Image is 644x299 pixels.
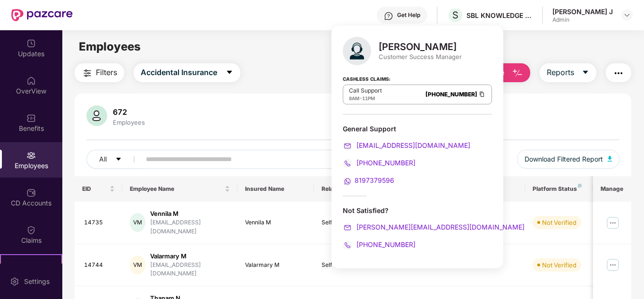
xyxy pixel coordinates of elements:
img: svg+xml;base64,PHN2ZyB4bWxucz0iaHR0cDovL3d3dy53My5vcmcvMjAwMC9zdmciIHdpZHRoPSIyMSIgaGVpZ2h0PSIyMC... [26,263,36,272]
span: [PHONE_NUMBER] [355,159,415,167]
button: Reportscaret-down [540,63,596,82]
div: General Support [343,124,492,186]
img: svg+xml;base64,PHN2ZyBpZD0iSG9tZSIgeG1sbnM9Imh0dHA6Ly93d3cudzMub3JnLzIwMDAvc3ZnIiB3aWR0aD0iMjAiIG... [26,76,36,85]
div: 14735 [84,218,115,227]
div: Vennila M [245,218,307,227]
span: caret-down [582,68,589,77]
img: Clipboard Icon [478,90,486,98]
span: 11PM [362,95,375,101]
div: Not Verified [542,260,576,270]
div: [EMAIL_ADDRESS][DOMAIN_NAME] [150,218,230,236]
span: 8197379596 [355,176,394,184]
img: svg+xml;base64,PHN2ZyB4bWxucz0iaHR0cDovL3d3dy53My5vcmcvMjAwMC9zdmciIHhtbG5zOnhsaW5rPSJodHRwOi8vd3... [512,68,523,79]
th: Relationship [314,176,372,202]
div: Not Satisfied? [343,206,492,215]
div: Self [322,218,364,227]
a: [PHONE_NUMBER] [343,240,415,248]
img: svg+xml;base64,PHN2ZyBpZD0iQ0RfQWNjb3VudHMiIGRhdGEtbmFtZT0iQ0QgQWNjb3VudHMiIHhtbG5zPSJodHRwOi8vd3... [26,188,36,197]
img: svg+xml;base64,PHN2ZyBpZD0iQ2xhaW0iIHhtbG5zPSJodHRwOi8vd3d3LnczLm9yZy8yMDAwL3N2ZyIgd2lkdGg9IjIwIi... [26,225,36,235]
img: svg+xml;base64,PHN2ZyB4bWxucz0iaHR0cDovL3d3dy53My5vcmcvMjAwMC9zdmciIHhtbG5zOnhsaW5rPSJodHRwOi8vd3... [343,37,371,65]
img: svg+xml;base64,PHN2ZyB4bWxucz0iaHR0cDovL3d3dy53My5vcmcvMjAwMC9zdmciIHdpZHRoPSIyMCIgaGVpZ2h0PSIyMC... [343,177,352,186]
div: SBL KNOWLEDGE SERVICES PRIVATE LIMITED [466,11,533,20]
img: manageButton [605,257,620,273]
img: svg+xml;base64,PHN2ZyBpZD0iU2V0dGluZy0yMHgyMCIgeG1sbnM9Imh0dHA6Ly93d3cudzMub3JnLzIwMDAvc3ZnIiB3aW... [10,277,19,286]
div: Not Satisfied? [343,206,492,250]
p: Call Support [349,87,382,94]
div: Platform Status [533,185,585,193]
div: [EMAIL_ADDRESS][DOMAIN_NAME] [150,261,230,279]
div: Get Help [397,11,420,19]
a: [EMAIL_ADDRESS][DOMAIN_NAME] [343,141,470,149]
span: caret-down [115,156,122,163]
span: EID [82,185,108,193]
div: Settings [21,277,52,286]
img: svg+xml;base64,PHN2ZyB4bWxucz0iaHR0cDovL3d3dy53My5vcmcvMjAwMC9zdmciIHhtbG5zOnhsaW5rPSJodHRwOi8vd3... [608,156,612,162]
span: caret-down [226,68,233,77]
div: VM [130,256,145,274]
img: svg+xml;base64,PHN2ZyBpZD0iVXBkYXRlZCIgeG1sbnM9Imh0dHA6Ly93d3cudzMub3JnLzIwMDAvc3ZnIiB3aWR0aD0iMj... [26,39,36,48]
span: All [99,154,107,164]
span: S [452,9,458,21]
button: Download Filtered Report [517,150,620,169]
span: Accidental Insurance [141,67,217,78]
img: svg+xml;base64,PHN2ZyB4bWxucz0iaHR0cDovL3d3dy53My5vcmcvMjAwMC9zdmciIHdpZHRoPSI4IiBoZWlnaHQ9IjgiIH... [578,184,582,188]
img: svg+xml;base64,PHN2ZyBpZD0iSGVscC0zMngzMiIgeG1sbnM9Imh0dHA6Ly93d3cudzMub3JnLzIwMDAvc3ZnIiB3aWR0aD... [384,11,393,21]
div: Valarmary M [245,261,307,270]
th: EID [75,176,123,202]
span: Reports [547,67,574,78]
span: [PHONE_NUMBER] [355,240,415,248]
img: svg+xml;base64,PHN2ZyBpZD0iQmVuZWZpdHMiIHhtbG5zPSJodHRwOi8vd3d3LnczLm9yZy8yMDAwL3N2ZyIgd2lkdGg9Ij... [26,113,36,123]
strong: Cashless Claims: [343,73,390,84]
span: Employees [79,40,141,53]
img: svg+xml;base64,PHN2ZyBpZD0iRW1wbG95ZWVzIiB4bWxucz0iaHR0cDovL3d3dy53My5vcmcvMjAwMC9zdmciIHdpZHRoPS... [26,151,36,160]
img: svg+xml;base64,PHN2ZyB4bWxucz0iaHR0cDovL3d3dy53My5vcmcvMjAwMC9zdmciIHdpZHRoPSIyNCIgaGVpZ2h0PSIyNC... [82,68,93,79]
div: Vennila M [150,209,230,218]
span: [PERSON_NAME][EMAIL_ADDRESS][DOMAIN_NAME] [355,223,525,231]
div: - [349,94,382,102]
div: Employees [111,119,147,126]
div: Valarmary M [150,252,230,261]
img: svg+xml;base64,PHN2ZyB4bWxucz0iaHR0cDovL3d3dy53My5vcmcvMjAwMC9zdmciIHdpZHRoPSIyMCIgaGVpZ2h0PSIyMC... [343,159,352,168]
div: [PERSON_NAME] J [552,7,613,16]
div: Customer Success Manager [379,52,462,61]
span: Download Filtered Report [525,154,603,164]
th: Insured Name [237,176,314,202]
span: Employee Name [130,185,223,193]
div: 672 [111,107,147,117]
div: Self [322,261,364,270]
img: svg+xml;base64,PHN2ZyBpZD0iRHJvcGRvd24tMzJ4MzIiIHhtbG5zPSJodHRwOi8vd3d3LnczLm9yZy8yMDAwL3N2ZyIgd2... [623,11,631,19]
button: Allcaret-down [86,150,144,169]
div: General Support [343,124,492,133]
span: Relationship [322,185,357,193]
div: 14744 [84,261,115,270]
span: 8AM [349,95,359,101]
a: 8197379596 [343,176,394,184]
span: [EMAIL_ADDRESS][DOMAIN_NAME] [355,141,470,149]
img: manageButton [605,215,620,230]
a: [PERSON_NAME][EMAIL_ADDRESS][DOMAIN_NAME] [343,223,525,231]
a: [PHONE_NUMBER] [425,91,477,98]
img: svg+xml;base64,PHN2ZyB4bWxucz0iaHR0cDovL3d3dy53My5vcmcvMjAwMC9zdmciIHdpZHRoPSIyMCIgaGVpZ2h0PSIyMC... [343,141,352,151]
div: VM [130,213,145,232]
th: Manage [593,176,631,202]
span: Filters [96,67,117,78]
button: Accidental Insurancecaret-down [134,63,240,82]
th: Employee Name [122,176,237,202]
div: Admin [552,16,613,24]
div: Not Verified [542,218,576,227]
a: [PHONE_NUMBER] [343,159,415,167]
button: search [328,150,351,169]
img: svg+xml;base64,PHN2ZyB4bWxucz0iaHR0cDovL3d3dy53My5vcmcvMjAwMC9zdmciIHdpZHRoPSIyNCIgaGVpZ2h0PSIyNC... [613,68,624,79]
img: svg+xml;base64,PHN2ZyB4bWxucz0iaHR0cDovL3d3dy53My5vcmcvMjAwMC9zdmciIHdpZHRoPSIyMCIgaGVpZ2h0PSIyMC... [343,240,352,250]
img: svg+xml;base64,PHN2ZyB4bWxucz0iaHR0cDovL3d3dy53My5vcmcvMjAwMC9zdmciIHhtbG5zOnhsaW5rPSJodHRwOi8vd3... [86,105,107,126]
span: search [328,155,346,163]
div: [PERSON_NAME] [379,41,462,52]
img: svg+xml;base64,PHN2ZyB4bWxucz0iaHR0cDovL3d3dy53My5vcmcvMjAwMC9zdmciIHdpZHRoPSIyMCIgaGVpZ2h0PSIyMC... [343,223,352,232]
img: New Pazcare Logo [11,9,73,21]
button: Filters [75,63,124,82]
